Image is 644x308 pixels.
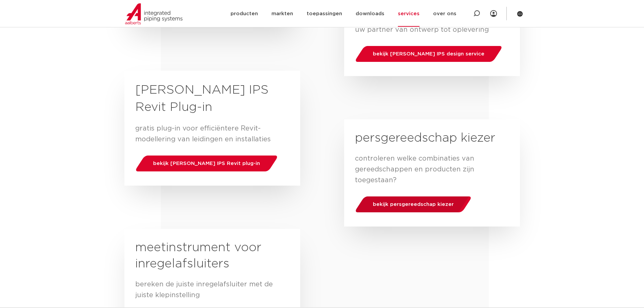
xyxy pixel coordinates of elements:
span: bekijk persgereedschap kiezer [373,202,454,207]
a: persgereedschap kiezer controleren welke combinaties van gereedschappen en producten zijn toegest... [344,119,520,227]
span: uw partner van ontwerp tot oplevering [355,26,489,33]
a: [PERSON_NAME] IPS Revit Plug-in gratis plug-in voor efficiëntere Revit-modellering van leidingen ... [124,71,300,186]
span: bereken de juiste inregelafsluiter met de juiste klepinstelling [135,281,273,299]
a: services [398,1,420,27]
h2: persgereedschap kiezer [355,130,509,146]
a: downloads [356,1,384,27]
a: toepassingen [307,1,342,27]
span: controleren welke combinaties van gereedschappen en producten zijn toegestaan? [355,155,474,184]
a: producten [231,1,258,27]
a: markten [271,1,293,27]
span: gratis plug-in voor efficiëntere Revit-modellering van leidingen en installaties [135,125,271,143]
nav: Menu [231,1,456,27]
h3: [PERSON_NAME] IPS Revit Plug-in [135,81,289,116]
span: bekijk [PERSON_NAME] IPS Revit plug-in [153,161,260,166]
h2: meetinstrument voor inregelafsluiters [135,240,289,272]
a: over ons [433,1,456,27]
span: bekijk [PERSON_NAME] IPS design service [373,51,484,56]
